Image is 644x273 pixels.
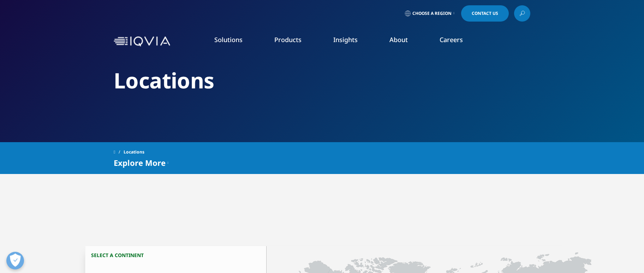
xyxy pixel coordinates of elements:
button: Open Preferences [6,252,24,269]
a: Solutions [214,35,243,44]
nav: Primary [173,25,530,58]
a: Products [274,35,302,44]
h2: Locations [114,67,530,94]
span: Contact Us [472,11,498,16]
img: IQVIA Healthcare Information Technology and Pharma Clinical Research Company [114,36,170,47]
a: About [389,35,408,44]
a: Insights [333,35,358,44]
span: Locations [124,146,144,158]
h3: Select a continent [85,252,266,259]
a: Contact Us [461,5,509,22]
a: Careers [440,35,463,44]
span: Explore More [114,158,166,167]
span: Choose a Region [412,11,452,16]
